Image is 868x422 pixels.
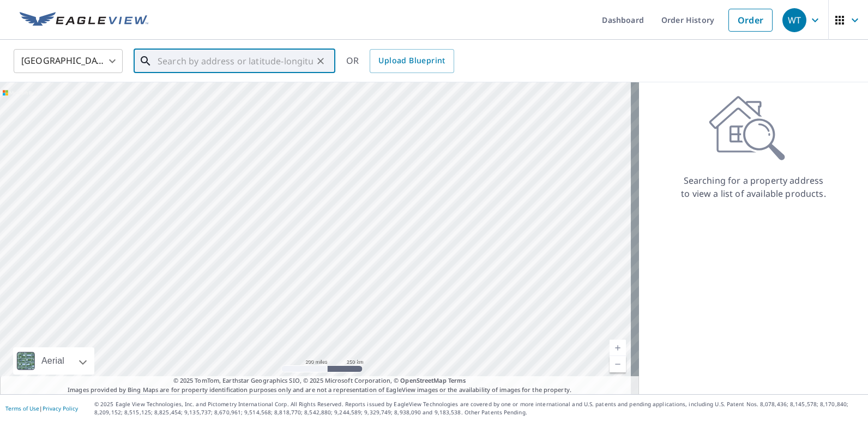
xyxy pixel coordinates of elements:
p: | [5,405,78,412]
div: OR [346,49,454,73]
a: Terms of Use [5,405,39,412]
a: OpenStreetMap [400,376,446,384]
a: Upload Blueprint [370,49,454,73]
div: [GEOGRAPHIC_DATA] [14,46,123,76]
span: © 2025 TomTom, Earthstar Geographics SIO, © 2025 Microsoft Corporation, © [173,376,466,385]
a: Current Level 5, Zoom In [610,340,626,356]
a: Privacy Policy [43,405,78,412]
div: Aerial [38,347,68,375]
img: EV Logo [20,12,148,28]
input: Search by address or latitude-longitude [158,46,313,76]
button: Clear [313,53,328,69]
div: WT [782,8,806,32]
p: © 2025 Eagle View Technologies, Inc. and Pictometry International Corp. All Rights Reserved. Repo... [94,400,863,417]
a: Terms [448,376,466,384]
a: Order [728,9,773,32]
span: Upload Blueprint [378,54,445,68]
a: Current Level 5, Zoom Out [610,356,626,372]
div: Aerial [13,347,94,375]
p: Searching for a property address to view a list of available products. [680,174,827,200]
